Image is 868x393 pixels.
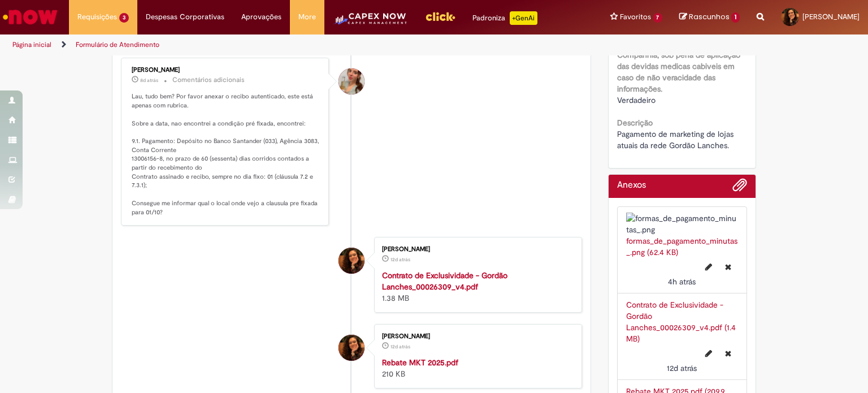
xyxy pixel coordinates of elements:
span: Pagamento de marketing de lojas atuais da rede Gordão Lanches. [617,129,736,150]
div: [PERSON_NAME] [132,67,320,74]
span: Requisições [77,11,117,23]
span: Verdadeiro [617,95,656,105]
span: 7 [653,13,663,23]
time: 19/09/2025 17:03:30 [667,363,697,373]
a: Página inicial [12,40,51,49]
time: 24/09/2025 10:03:35 [140,77,158,84]
b: Estou ciente e me responsabilizo por todas as informações adicionadas neste questionário e declar... [617,5,747,94]
span: [PERSON_NAME] [802,12,860,21]
div: Carolina Coelho De Castro Roberto [338,68,364,94]
p: Lau, tudo bem? Por favor anexar o recibo autenticado, este está apenas com rubrica. Sobre a data,... [132,92,320,217]
button: Excluir formas_de_pagamento_minutas_.png [718,258,738,276]
img: formas_de_pagamento_minutas_.png [626,213,739,235]
img: click_logo_yellow_360x200.png [425,8,455,25]
span: Despesas Corporativas [146,11,224,23]
div: Padroniza [472,11,537,25]
div: Laura Vitoria Bochini Da Silva [338,335,364,361]
a: Contrato de Exclusividade - Gordão Lanches_00026309_v4.pdf (1.4 MB) [626,300,736,344]
span: Favoritos [620,11,651,23]
span: 4h atrás [668,277,696,287]
a: Rebate MKT 2025.pdf [382,357,458,368]
div: 210 KB [382,357,570,379]
span: 8d atrás [140,77,158,84]
a: Contrato de Exclusividade - Gordão Lanches_00026309_v4.pdf [382,270,507,292]
ul: Trilhas de página [8,34,570,55]
button: Adicionar anexos [732,178,747,198]
a: formas_de_pagamento_minutas_.png (62.4 KB) [626,236,737,257]
a: Formulário de Atendimento [76,40,159,49]
time: 01/10/2025 10:03:02 [668,277,696,287]
div: 1.38 MB [382,270,570,304]
button: Editar nome de arquivo formas_de_pagamento_minutas_.png [698,258,719,276]
div: Laura Vitoria Bochini Da Silva [338,248,364,274]
b: Descrição [617,118,653,128]
span: 3 [119,13,129,23]
button: Editar nome de arquivo Contrato de Exclusividade - Gordão Lanches_00026309_v4.pdf [698,344,719,362]
h2: Anexos [617,180,646,191]
span: 1 [731,12,740,23]
img: ServiceNow [1,6,59,28]
span: 12d atrás [390,343,410,350]
div: [PERSON_NAME] [382,246,570,253]
span: More [298,11,316,23]
span: Rascunhos [689,11,730,22]
small: Comentários adicionais [172,75,245,85]
div: [PERSON_NAME] [382,333,570,340]
img: CapexLogo5.png [333,11,408,34]
span: 12d atrás [390,256,410,263]
time: 19/09/2025 17:02:53 [390,343,410,350]
p: +GenAi [510,11,537,25]
span: 12d atrás [667,363,697,373]
a: Rascunhos [679,12,740,23]
time: 19/09/2025 17:03:30 [390,256,410,263]
span: Aprovações [241,11,281,23]
button: Excluir Contrato de Exclusividade - Gordão Lanches_00026309_v4.pdf [718,344,738,362]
